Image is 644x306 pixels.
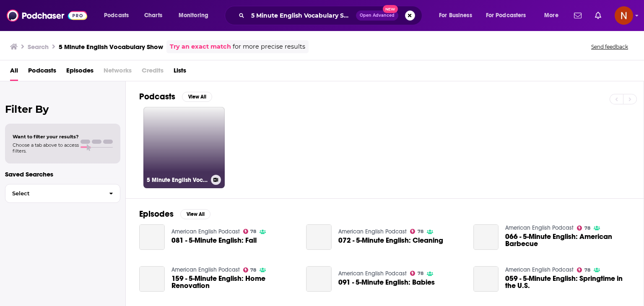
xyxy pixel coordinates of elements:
[233,42,305,52] span: for more precise results
[306,266,332,292] a: 091 - 5-Minute English: Babies
[584,268,590,272] span: 78
[505,266,574,273] a: American English Podcast
[28,43,49,51] h3: Search
[5,170,120,178] p: Saved Searches
[170,42,231,52] a: Try an exact match
[143,107,225,188] a: 5 Minute English Vocabulary Show
[179,10,208,21] span: Monitoring
[615,6,633,25] img: User Profile
[182,92,212,102] button: View All
[250,268,256,272] span: 78
[473,224,499,250] a: 066 - 5-Minute English: American Barbecue
[139,91,212,102] a: PodcastsView All
[139,209,174,219] h2: Episodes
[174,64,186,81] a: Lists
[439,10,472,21] span: For Business
[28,64,56,81] a: Podcasts
[615,6,633,25] span: Logged in as AdelNBM
[338,279,435,286] a: 091 - 5-Minute English: Babies
[410,229,423,234] a: 78
[233,6,430,25] div: Search podcasts, credits, & more...
[5,184,120,203] button: Select
[142,64,164,81] span: Credits
[418,230,423,233] span: 78
[104,10,129,21] span: Podcasts
[433,9,483,22] button: open menu
[104,64,132,81] span: Networks
[486,10,526,21] span: For Podcasters
[306,224,332,250] a: 072 - 5-Minute English: Cleaning
[410,271,423,276] a: 78
[5,103,120,115] h2: Filter By
[544,10,558,21] span: More
[180,209,210,219] button: View All
[98,9,140,22] button: open menu
[615,6,633,25] button: Show profile menu
[171,275,296,289] a: 159 - 5-Minute English: Home Renovation
[505,275,630,289] a: 059 - 5-Minute English: Springtime in the U.S.
[171,266,240,273] a: American English Podcast
[505,224,574,231] a: American English Podcast
[5,191,102,196] span: Select
[7,8,87,23] img: Podchaser - Follow, Share and Rate Podcasts
[171,228,240,235] a: American English Podcast
[571,8,585,23] a: Show notifications dropdown
[473,266,499,292] a: 059 - 5-Minute English: Springtime in the U.S.
[356,10,398,21] button: Open AdvancedNew
[418,272,423,275] span: 78
[139,224,165,250] a: 081 - 5-Minute English: Fall
[338,237,443,244] a: 072 - 5-Minute English: Cleaning
[59,43,163,51] h3: 5 Minute English Vocabulary Show
[10,64,18,81] a: All
[577,267,590,272] a: 78
[13,134,79,140] span: Want to filter your results?
[139,209,210,219] a: EpisodesView All
[360,13,395,18] span: Open Advanced
[171,237,257,244] a: 081 - 5-Minute English: Fall
[584,226,590,230] span: 78
[13,142,79,154] span: Choose a tab above to access filters.
[589,43,631,50] button: Send feedback
[250,230,256,233] span: 78
[505,233,630,247] a: 066 - 5-Minute English: American Barbecue
[577,226,590,231] a: 78
[139,266,165,292] a: 159 - 5-Minute English: Home Renovation
[592,8,605,23] a: Show notifications dropdown
[139,9,167,22] a: Charts
[243,267,257,272] a: 78
[248,9,356,22] input: Search podcasts, credits, & more...
[66,64,93,81] a: Episodes
[147,176,208,184] h3: 5 Minute English Vocabulary Show
[338,228,407,235] a: American English Podcast
[480,9,538,22] button: open menu
[243,229,257,234] a: 78
[538,9,569,22] button: open menu
[383,5,398,13] span: New
[173,9,219,22] button: open menu
[139,91,175,102] h2: Podcasts
[338,270,407,277] a: American English Podcast
[144,10,162,21] span: Charts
